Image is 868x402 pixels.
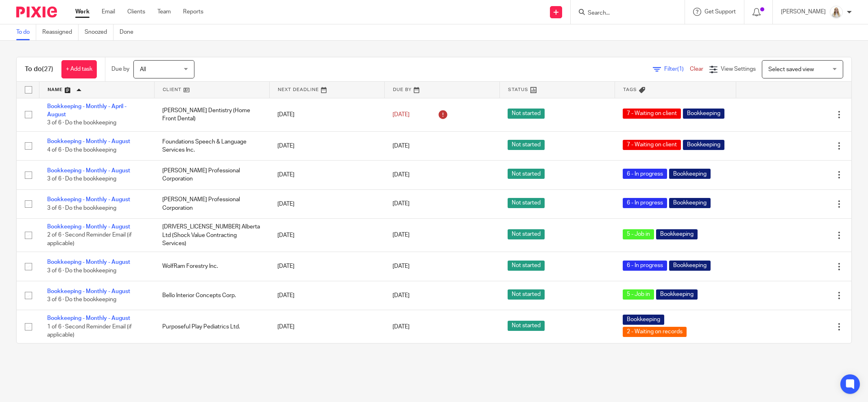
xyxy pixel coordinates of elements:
a: Bookkeeping - Monthly - August [47,139,130,144]
a: Clear [690,66,703,72]
span: 3 of 6 · Do the bookkeeping [47,176,116,182]
span: Not started [508,169,545,179]
td: [PERSON_NAME] Dentistry (Home Front Dental) [154,98,269,131]
span: Not started [508,198,545,208]
img: Headshot%2011-2024%20white%20background%20square%202.JPG [830,6,843,19]
span: [DATE] [393,264,410,269]
td: [DATE] [269,281,384,310]
a: Bookkeeping - Monthly - August [47,259,130,265]
td: Bello Interior Concepts Corp. [154,281,269,310]
span: 2 of 6 · Second Reminder Email (if applicable) [47,233,132,247]
span: 6 - In progress [623,169,667,179]
td: [DATE] [269,252,384,281]
span: Bookkeeping [623,315,664,325]
span: Bookkeeping [683,109,724,119]
span: Bookkeeping [669,169,711,179]
a: To do [16,24,36,40]
td: [DATE] [269,131,384,160]
span: Bookkeeping [669,261,711,271]
span: Not started [508,109,545,119]
span: 3 of 6 · Do the bookkeeping [47,120,116,126]
span: Bookkeeping [683,140,724,150]
span: 4 of 6 · Do the bookkeeping [47,147,116,153]
span: Not started [508,289,545,300]
a: Reassigned [42,24,79,40]
p: Due by [111,65,129,73]
span: 3 of 6 · Do the bookkeeping [47,268,116,274]
td: [DRIVERS_LICENSE_NUMBER] Alberta Ltd (Shock Value Contracting Services) [154,218,269,252]
span: View Settings [721,66,756,72]
td: Purposeful Play Pediatrics Ltd. [154,310,269,343]
span: [DATE] [393,172,410,178]
span: Bookkeeping [669,198,711,208]
span: Not started [508,261,545,271]
td: [PERSON_NAME] Professional Corporation [154,161,269,189]
a: Bookkeeping - Monthly - August [47,224,130,230]
a: Done [120,24,140,40]
span: 6 - In progress [623,198,667,208]
a: Bookkeeping - Monthly - August [47,197,130,202]
span: 1 of 6 · Second Reminder Email (if applicable) [47,324,132,338]
p: [PERSON_NAME] [781,8,826,16]
a: Bookkeeping - Monthly - August [47,289,130,294]
span: (27) [42,66,53,72]
a: Work [75,8,89,16]
span: [DATE] [393,112,410,117]
span: 6 - In progress [623,261,667,271]
span: [DATE] [393,293,410,298]
span: 3 of 6 · Do the bookkeeping [47,297,116,302]
span: Bookkeeping [656,289,698,300]
a: Email [102,8,115,16]
span: [DATE] [393,233,410,238]
h1: To do [25,65,53,74]
span: [DATE] [393,143,410,149]
span: 5 - Job in [623,289,654,300]
a: Team [157,8,171,16]
span: Not started [508,140,545,150]
a: Clients [127,8,145,16]
span: 7 - Waiting on client [623,140,681,150]
span: 5 - Job in [623,229,654,239]
a: Reports [183,8,203,16]
span: Not started [508,229,545,239]
a: + Add task [61,60,97,78]
span: [DATE] [393,201,410,207]
td: [DATE] [269,310,384,343]
a: Bookkeeping - Monthly - August [47,315,130,321]
a: Bookkeeping - Monthly - August [47,168,130,174]
td: [DATE] [269,161,384,189]
span: All [140,67,146,72]
a: Snoozed [85,24,113,40]
span: Get Support [704,9,736,15]
td: [PERSON_NAME] Professional Corporation [154,189,269,218]
span: Filter [664,66,690,72]
td: Foundations Speech & Language Services Inc. [154,131,269,160]
span: 7 - Waiting on client [623,109,681,119]
span: Bookkeeping [656,229,698,239]
td: [DATE] [269,218,384,252]
td: [DATE] [269,98,384,131]
span: 3 of 6 · Do the bookkeeping [47,205,116,211]
input: Search [587,10,660,17]
span: Tags [623,87,637,92]
td: WolfRam Forestry Inc. [154,252,269,281]
span: Not started [508,321,545,331]
span: (1) [677,66,684,72]
img: Pixie [16,7,57,17]
span: 2 - Waiting on records [623,327,687,337]
a: Bookkeeping - Monthly - April - August [47,104,126,117]
td: [DATE] [269,189,384,218]
span: Select saved view [768,67,814,72]
span: [DATE] [393,324,410,330]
